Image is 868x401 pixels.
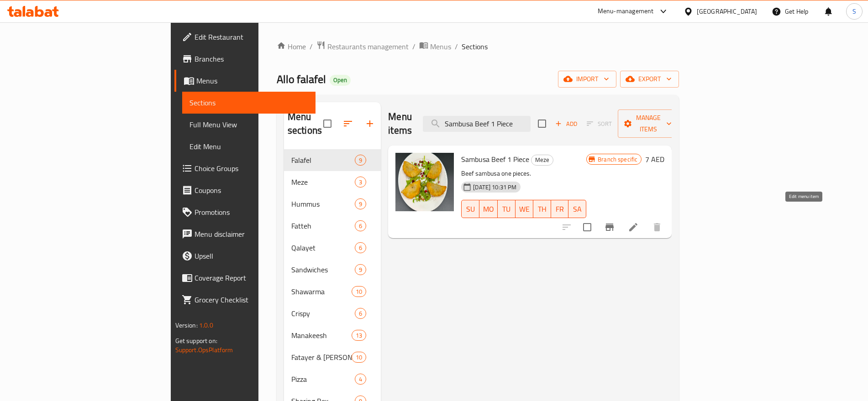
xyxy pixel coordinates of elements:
a: Promotions [174,201,316,223]
span: Full Menu View [189,119,308,130]
div: Menu-management [598,6,654,17]
span: Branches [195,53,308,64]
span: Menus [430,41,451,52]
a: Upsell [174,245,316,267]
div: Manakeesh13 [284,324,381,346]
span: Manage items [625,112,672,135]
div: Crispy [291,308,355,319]
a: Menus [174,70,316,92]
span: Shawarma [291,286,352,297]
button: Add [552,117,581,131]
span: Add item [552,117,581,131]
span: export [627,73,672,85]
span: Restaurants management [327,41,409,52]
div: Qalayet6 [284,237,381,259]
span: 9 [355,266,366,274]
button: import [558,71,616,88]
span: 6 [355,309,366,318]
h6: 7 AED [645,153,664,166]
span: Pizza [291,374,355,385]
button: Manage items [618,109,679,138]
div: items [355,374,366,385]
span: Sort sections [337,113,359,135]
a: Support.OpsPlatform [175,344,233,356]
div: Fatteh6 [284,215,381,237]
div: items [355,308,366,319]
span: Promotions [195,207,308,218]
span: Fatteh [291,220,355,231]
div: Qalayet [291,242,355,253]
span: Edit Restaurant [195,31,308,42]
span: S [852,6,856,16]
div: items [352,286,366,297]
span: Add [554,119,579,129]
span: Manakeesh [291,330,352,341]
div: items [352,330,366,341]
span: 10 [352,353,366,362]
li: / [412,41,416,52]
h2: Menu items [388,110,412,137]
span: Sections [462,41,488,52]
div: Hummus9 [284,193,381,215]
span: Meze [291,177,355,187]
span: 4 [355,375,366,384]
p: Beef sambusa one pieces. [461,168,586,179]
div: Open [330,75,351,86]
span: 10 [352,287,366,296]
span: Sandwiches [291,264,355,275]
a: Restaurants management [316,41,409,52]
span: [DATE] 10:31 PM [469,183,520,192]
span: 13 [352,331,366,340]
a: Branches [174,48,316,70]
span: Select section [532,114,552,133]
span: Sections [189,97,308,108]
span: 1.0.0 [199,319,213,331]
span: MO [483,203,494,216]
span: Coupons [195,185,308,196]
input: search [423,116,531,132]
span: Edit Menu [189,141,308,152]
div: Meze3 [284,171,381,193]
a: Sections [182,92,316,114]
div: items [355,264,366,275]
div: Shawarma10 [284,281,381,302]
button: MO [479,200,498,218]
div: Falafel [291,155,355,166]
div: Meze [531,155,553,166]
span: 6 [355,244,366,252]
button: Add section [359,113,381,135]
span: Meze [531,155,553,165]
button: TH [533,200,551,218]
span: Choice Groups [195,163,308,174]
button: FR [551,200,569,218]
span: FR [555,203,565,216]
div: items [355,155,366,166]
span: Allo falafel [277,69,326,89]
li: / [455,41,458,52]
a: Menu disclaimer [174,223,316,245]
span: Open [330,76,351,84]
span: Hummus [291,198,355,209]
span: Coverage Report [195,272,308,283]
button: SA [568,200,586,218]
button: Branch-specific-item [599,216,621,238]
div: items [355,198,366,209]
span: 6 [355,222,366,230]
span: TH [537,203,547,216]
button: delete [646,216,668,238]
button: WE [516,200,533,218]
button: SU [461,200,479,218]
div: Sandwiches9 [284,259,381,281]
span: Select all sections [318,114,337,133]
span: Sambusa Beef 1 Piece [461,152,529,166]
span: Version: [175,319,198,331]
span: Grocery Checklist [195,294,308,305]
div: Pizza4 [284,368,381,390]
button: export [620,71,679,88]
